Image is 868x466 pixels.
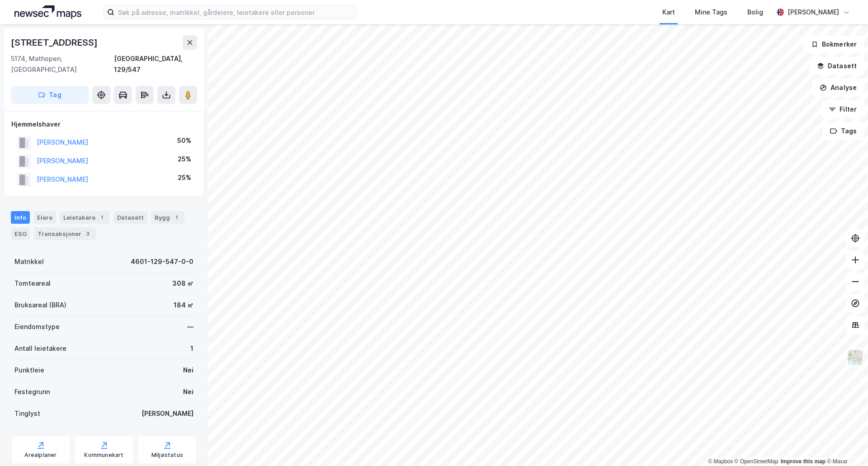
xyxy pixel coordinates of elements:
div: [GEOGRAPHIC_DATA], 129/547 [114,53,197,75]
div: Nei [183,365,193,376]
div: Leietakere [60,211,110,224]
div: Nei [183,386,193,397]
div: Miljøstatus [151,452,183,459]
button: Analyse [812,79,864,97]
div: Punktleie [14,365,44,376]
img: Z [847,349,864,366]
div: 50% [177,135,191,146]
img: logo.a4113a55bc3d86da70a041830d287a7e.svg [14,5,81,19]
div: 3 [83,229,92,238]
div: Kommunekart [84,452,123,459]
div: [PERSON_NAME] [142,408,193,419]
div: 1 [190,343,193,354]
div: Tinglyst [14,408,40,419]
div: [STREET_ADDRESS] [11,35,99,50]
div: Info [11,211,30,224]
div: Kart [662,7,675,18]
div: 25% [178,172,191,183]
div: Eiendomstype [14,321,60,332]
div: 1 [172,213,181,222]
iframe: Chat Widget [823,423,868,466]
a: OpenStreetMap [735,458,778,465]
div: Festegrunn [14,386,50,397]
div: Datasett [113,211,147,224]
div: Mine Tags [695,7,727,18]
div: Matrikkel [14,256,44,267]
button: Bokmerker [803,35,864,53]
div: Tomteareal [14,278,51,289]
a: Mapbox [708,458,733,465]
div: 308 ㎡ [172,278,193,289]
div: Hjemmelshaver [11,119,197,130]
div: Antall leietakere [14,343,66,354]
div: Bruksareal (BRA) [14,300,66,311]
div: 5174, Mathopen, [GEOGRAPHIC_DATA] [11,53,114,75]
div: Kontrollprogram for chat [823,423,868,466]
input: Søk på adresse, matrikkel, gårdeiere, leietakere eller personer [114,5,356,19]
button: Tag [11,86,89,104]
div: 25% [178,154,191,165]
div: Bolig [747,7,763,18]
div: Bygg [151,211,184,224]
div: 184 ㎡ [174,300,193,311]
button: Tags [822,122,864,140]
div: ESG [11,227,30,240]
div: Transaksjoner [34,227,96,240]
div: Arealplaner [24,452,57,459]
div: Eiere [33,211,56,224]
a: Improve this map [781,458,826,465]
button: Datasett [809,57,864,75]
div: [PERSON_NAME] [788,7,839,18]
div: 4601-129-547-0-0 [131,256,193,267]
button: Filter [821,100,864,118]
div: 1 [97,213,106,222]
div: — [187,321,193,332]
